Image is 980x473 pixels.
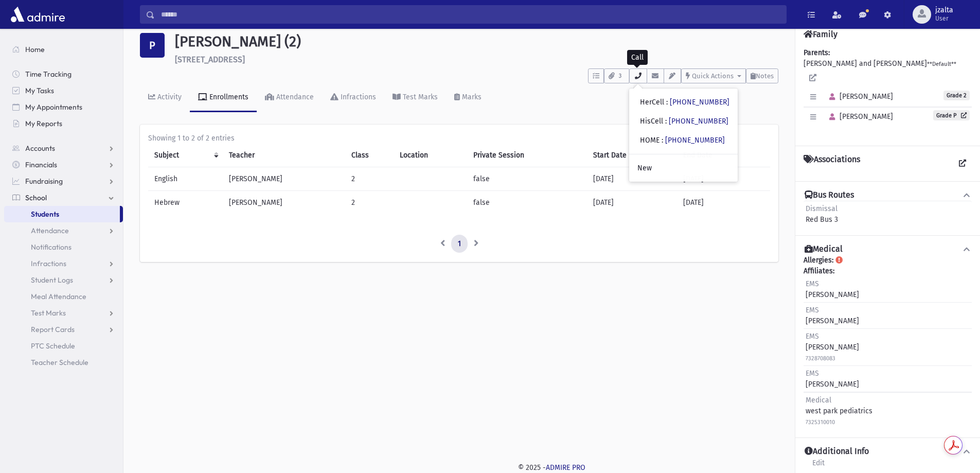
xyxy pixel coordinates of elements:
[257,83,322,112] a: Attendance
[175,33,778,50] h1: [PERSON_NAME] (2)
[4,354,123,371] a: Teacher Schedule
[394,144,467,167] th: Location
[155,93,182,101] div: Activity
[155,5,786,24] input: Search
[616,72,625,81] span: 3
[804,154,860,173] h4: Associations
[806,395,872,427] div: west park pediatrics
[806,368,859,390] div: [PERSON_NAME]
[25,102,82,112] span: My Appointments
[322,83,384,112] a: Infractions
[274,93,314,101] div: Attendance
[31,275,73,285] span: Student Logs
[665,117,667,126] span: :
[805,190,854,201] h4: Bus Routes
[806,204,838,213] span: Dismissal
[806,396,831,405] span: Medical
[4,321,123,338] a: Report Cards
[446,83,490,112] a: Marks
[587,167,676,190] td: [DATE]
[31,259,66,268] span: Infractions
[804,244,972,255] button: Medical
[804,29,838,39] h4: Family
[4,338,123,354] a: PTC Schedule
[4,173,123,189] a: Fundraising
[148,133,770,144] div: Showing 1 to 2 of 2 entries
[223,190,345,214] td: [PERSON_NAME]
[953,154,972,173] a: View all Associations
[31,358,88,367] span: Teacher Schedule
[345,167,394,190] td: 2
[629,159,738,178] a: New
[804,47,972,137] div: [PERSON_NAME] and [PERSON_NAME]
[25,45,45,54] span: Home
[804,256,833,265] b: Allergies:
[4,288,123,305] a: Meal Attendance
[25,144,55,153] span: Accounts
[677,190,771,214] td: [DATE]
[4,82,123,99] a: My Tasks
[4,99,123,115] a: My Appointments
[804,190,972,201] button: Bus Routes
[806,279,819,288] span: EMS
[467,167,587,190] td: false
[4,239,123,255] a: Notifications
[140,83,190,112] a: Activity
[669,117,728,126] a: [PHONE_NUMBER]
[207,93,248,101] div: Enrollments
[140,33,165,58] div: P
[4,140,123,156] a: Accounts
[935,14,953,23] span: User
[666,98,668,107] span: :
[345,190,394,214] td: 2
[25,86,54,95] span: My Tasks
[31,292,86,301] span: Meal Attendance
[806,369,819,378] span: EMS
[546,463,585,472] a: ADMIRE PRO
[4,189,123,206] a: School
[756,72,774,80] span: Notes
[670,98,729,107] a: [PHONE_NUMBER]
[804,267,834,275] b: Affiliates:
[148,167,223,190] td: English
[933,110,970,120] a: Grade P
[804,48,830,57] b: Parents:
[25,177,63,186] span: Fundraising
[640,116,728,127] div: HisCell
[604,68,629,83] button: 3
[806,331,859,363] div: [PERSON_NAME]
[806,419,835,426] small: 7325310010
[4,255,123,272] a: Infractions
[806,332,819,341] span: EMS
[31,308,66,318] span: Test Marks
[746,68,778,83] button: Notes
[190,83,257,112] a: Enrollments
[804,446,972,457] button: Additional Info
[806,306,819,314] span: EMS
[31,341,75,351] span: PTC Schedule
[943,91,970,100] span: Grade 2
[4,156,123,173] a: Financials
[148,144,223,167] th: Subject
[640,97,729,108] div: HerCell
[806,305,859,326] div: [PERSON_NAME]
[223,144,345,167] th: Teacher
[338,93,376,101] div: Infractions
[665,136,725,145] a: [PHONE_NUMBER]
[4,41,123,58] a: Home
[223,167,345,190] td: [PERSON_NAME]
[4,206,120,222] a: Students
[401,93,438,101] div: Test Marks
[345,144,394,167] th: Class
[806,355,835,362] small: 7328708083
[640,135,725,146] div: HOME
[805,446,869,457] h4: Additional Info
[31,242,72,252] span: Notifications
[681,68,746,83] button: Quick Actions
[31,325,75,334] span: Report Cards
[662,136,663,145] span: :
[25,160,57,169] span: Financials
[4,305,123,321] a: Test Marks
[587,190,676,214] td: [DATE]
[140,462,964,473] div: © 2025 -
